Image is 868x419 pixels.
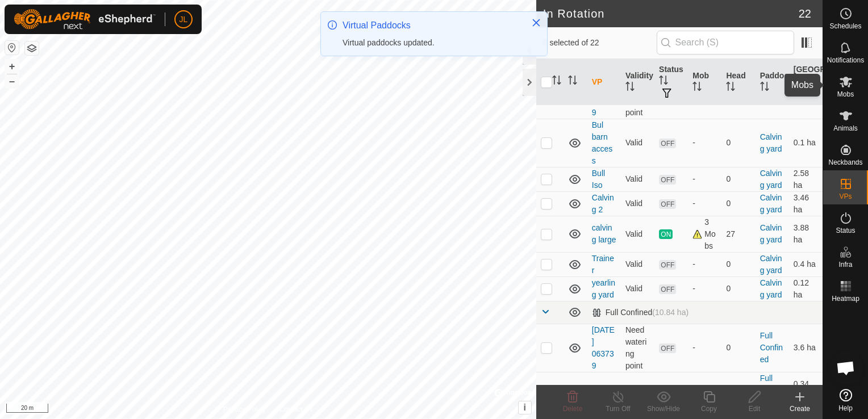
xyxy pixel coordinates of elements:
td: Valid [621,119,654,167]
input: Search (S) [657,31,794,55]
span: 0 selected of 22 [543,37,657,49]
a: Full Confined [760,331,783,364]
span: VPs [839,193,852,200]
div: 3 Mobs [692,216,717,252]
td: 2.58 ha [789,167,823,191]
a: Calving yard [760,254,782,275]
td: Valid [621,167,654,191]
a: Full Confined [760,374,783,407]
a: Privacy Policy [223,404,266,414]
td: 3.46 ha [789,191,823,216]
span: OFF [659,284,676,294]
span: Help [838,405,853,412]
td: Need watering point [621,324,654,372]
span: OFF [659,199,676,209]
p-sorticon: Activate to sort [760,83,769,93]
div: - [692,137,717,149]
div: Create [777,404,823,414]
th: Head [721,59,755,106]
button: Reset Map [5,41,19,55]
div: Show/Hide [641,404,686,414]
td: 0 [721,276,755,301]
div: - [692,198,717,209]
span: Mobs [837,91,854,98]
div: Copy [686,404,732,414]
div: Open chat [829,351,863,385]
span: Status [836,227,855,234]
div: - [692,342,717,354]
button: i [519,401,531,414]
a: [DATE] 063739 [592,325,615,370]
p-sorticon: Activate to sort [692,83,702,93]
span: Notifications [827,57,864,64]
td: 0 [721,167,755,191]
a: Bul barn access [592,120,613,165]
p-sorticon: Activate to sort [659,77,668,86]
div: - [692,173,717,185]
div: Edit [732,404,777,414]
td: 0 [721,119,755,167]
span: ON [659,229,673,239]
div: - [692,283,717,295]
span: Infra [838,261,852,268]
a: [DATE] 194829 [592,72,615,117]
p-sorticon: Activate to sort [625,83,635,93]
td: Valid [621,276,654,301]
a: yearling yard [592,278,615,299]
p-sorticon: Activate to sort [726,83,735,93]
span: Schedules [829,23,861,30]
td: 0 [721,191,755,216]
a: Contact Us [279,404,313,414]
span: Animals [833,125,858,132]
a: Calving yard [760,169,782,190]
span: OFF [659,139,676,148]
a: calving large [592,223,616,244]
td: 0 [721,252,755,276]
td: 3.6 ha [789,324,823,372]
span: OFF [659,175,676,185]
a: Calving yard [760,223,782,244]
td: Valid [621,216,654,252]
a: Calving yard [760,193,782,214]
span: Neckbands [828,159,862,166]
div: Full Confined [592,308,688,317]
a: Bull Iso [592,169,605,190]
td: Valid [621,252,654,276]
p-sorticon: Activate to sort [794,89,803,98]
span: Heatmap [832,295,859,302]
span: (10.84 ha) [652,308,688,317]
a: Calving yard [760,132,782,153]
td: 3.88 ha [789,216,823,252]
td: Valid [621,372,654,408]
p-sorticon: Activate to sort [568,77,577,86]
a: Trainer [592,254,614,275]
th: VP [587,59,621,106]
td: 27 [721,216,755,252]
td: 0.1 ha [789,119,823,167]
th: Paddock [756,59,789,106]
button: Close [528,15,544,31]
div: - [692,258,717,270]
img: Gallagher Logo [14,9,156,30]
span: i [524,403,526,412]
div: Virtual Paddocks [343,19,520,32]
p-sorticon: Activate to sort [552,77,561,86]
td: 0 [721,324,755,372]
td: Valid [621,191,654,216]
div: - [692,384,717,396]
td: 0.4 ha [789,252,823,276]
span: OFF [659,343,676,353]
a: Calving 2 [592,193,614,214]
div: Virtual paddocks updated. [343,37,520,49]
button: Map Layers [25,41,39,55]
th: [GEOGRAPHIC_DATA] Area [789,59,823,106]
td: 0 [721,372,755,408]
span: 22 [799,5,811,22]
th: Status [654,59,688,106]
td: 0.12 ha [789,276,823,301]
button: + [5,60,19,73]
button: – [5,74,19,88]
a: Help [823,384,868,416]
h2: In Rotation [543,7,799,20]
td: 0.34 ha [789,372,823,408]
